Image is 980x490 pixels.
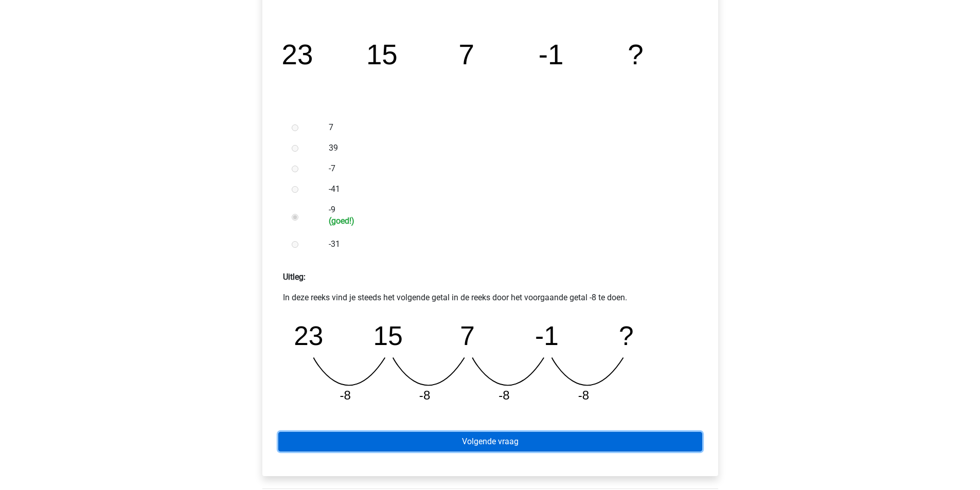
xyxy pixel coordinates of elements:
tspan: ? [619,321,634,351]
tspan: -1 [536,321,559,351]
label: -31 [329,238,685,250]
strong: Uitleg: [283,272,306,282]
tspan: -8 [579,388,590,402]
tspan: 15 [366,39,397,70]
p: In deze reeks vind je steeds het volgende getal in de reeks door het voorgaande getal -8 te doen. [283,292,698,304]
h6: (goed!) [329,216,685,226]
tspan: -1 [538,39,563,70]
tspan: 7 [460,321,475,351]
tspan: -8 [419,388,431,402]
label: -7 [329,162,685,175]
tspan: 7 [458,39,474,70]
tspan: -8 [340,388,351,402]
a: Volgende vraag [278,432,702,451]
label: 7 [329,121,685,134]
tspan: 23 [281,39,313,70]
tspan: 23 [294,321,323,351]
tspan: ? [628,39,643,70]
tspan: 15 [373,321,402,351]
label: -9 [329,204,685,226]
tspan: -8 [499,388,510,402]
label: 39 [329,142,685,154]
label: -41 [329,183,685,195]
